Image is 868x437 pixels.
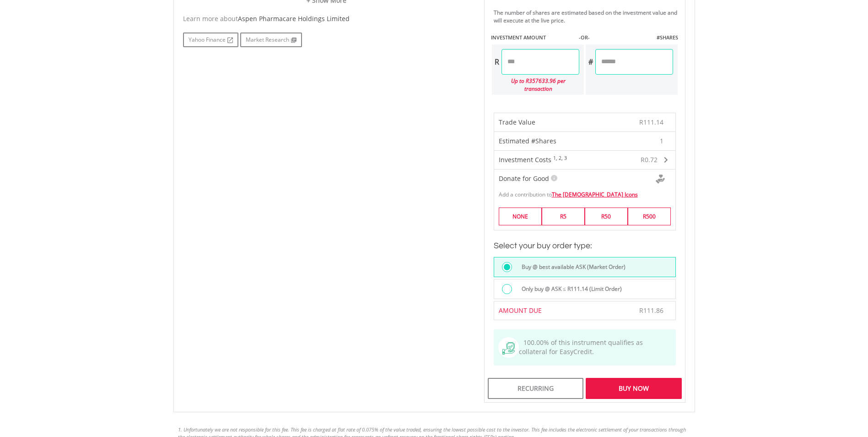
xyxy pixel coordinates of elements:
span: Investment Costs [499,155,551,164]
label: INVESTMENT AMOUNT [491,34,546,41]
span: Aspen Pharmacare Holdings Limited [238,14,350,23]
div: Add a contribution to [494,186,675,198]
h3: Select your buy order type: [494,240,676,252]
span: Trade Value [499,118,535,126]
a: Yahoo Finance [183,33,238,47]
span: 100.00% of this instrument qualifies as collateral for EasyCredit. [519,338,643,356]
label: R5 [542,208,585,225]
div: # [586,49,595,75]
label: -OR- [579,34,590,41]
div: Learn more about [183,14,470,23]
div: R [492,49,501,75]
div: The number of shares are estimated based on the investment value and will execute at the live price. [494,9,681,24]
label: #SHARES [657,34,678,41]
span: R111.86 [639,306,663,315]
span: 1 [660,137,663,146]
label: NONE [499,208,542,225]
div: Up to R357633.96 per transaction [492,75,579,95]
span: R0.72 [641,155,658,164]
img: collateral-qualifying-green.svg [502,342,515,355]
a: Market Research [240,33,302,47]
label: R500 [628,208,671,225]
div: Buy Now [586,378,681,399]
label: Buy @ best available ASK (Market Order) [516,262,625,272]
span: Donate for Good [499,174,549,183]
span: AMOUNT DUE [499,306,542,315]
img: Donte For Good [656,175,665,184]
label: R50 [585,208,628,225]
label: Only buy @ ASK ≤ R111.14 (Limit Order) [516,284,622,294]
div: Recurring [488,378,583,399]
span: Estimated #Shares [499,137,556,145]
a: The [DEMOGRAPHIC_DATA] Icons [552,191,638,198]
sup: 1, 2, 3 [553,155,567,161]
span: R111.14 [639,118,663,126]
